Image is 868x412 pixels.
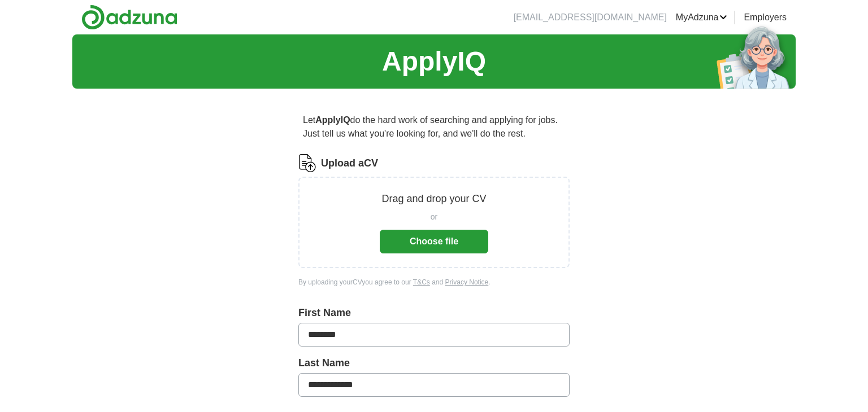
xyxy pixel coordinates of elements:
[298,154,316,172] img: CV Icon
[380,230,488,253] button: Choose file
[381,191,486,207] p: Drag and drop your CV
[413,278,430,286] a: T&Cs
[514,11,667,24] li: [EMAIL_ADDRESS][DOMAIN_NAME]
[298,277,570,287] div: By uploading your CV you agree to our and .
[81,5,177,30] img: Adzuna logo
[298,356,570,371] label: Last Name
[298,305,570,321] label: First Name
[321,156,378,171] label: Upload a CV
[744,11,787,24] a: Employers
[298,109,570,145] p: Let do the hard work of searching and applying for jobs. Just tell us what you're looking for, an...
[382,41,486,82] h1: ApplyIQ
[676,11,728,24] a: MyAdzuna
[445,278,489,286] a: Privacy Notice
[431,211,437,223] span: or
[315,115,350,125] strong: ApplyIQ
